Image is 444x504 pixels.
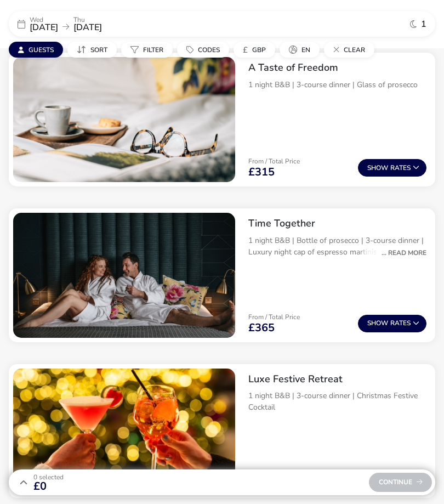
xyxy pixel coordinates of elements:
[9,42,67,58] naf-pibe-menu-bar-item: Guests
[240,208,435,275] div: Time Together1 night B&B | Bottle of prosecco | 3-course dinner | Luxury night cap of espresso ma...
[324,42,379,58] naf-pibe-menu-bar-item: Clear
[248,373,426,386] h2: Luxe Festive Retreat
[248,314,300,320] p: From / Total Price
[280,42,320,58] button: en
[301,46,310,54] span: en
[177,42,234,58] naf-pibe-menu-bar-item: Codes
[90,46,107,54] span: Sort
[13,57,235,182] swiper-slide: 1 / 1
[248,322,275,333] span: £365
[9,11,435,37] div: Wed[DATE]Thu[DATE]1
[243,44,248,55] i: £
[248,61,426,74] h2: A Taste of Freedom
[29,46,54,54] span: Guests
[30,21,58,33] span: [DATE]
[73,21,102,33] span: [DATE]
[358,315,426,332] button: ShowRates
[248,217,426,230] h2: Time Together
[376,248,426,258] div: ... Read More
[252,46,266,54] span: GBP
[13,369,235,494] swiper-slide: 1 / 1
[143,46,163,54] span: Filter
[248,79,426,90] p: 1 night B&B | 3-course dinner | Glass of prosecco
[13,213,235,338] swiper-slide: 1 / 1
[358,159,426,177] button: ShowRates
[73,16,102,23] p: Thu
[280,42,324,58] naf-pibe-menu-bar-item: en
[367,165,390,172] span: Show
[121,42,177,58] naf-pibe-menu-bar-item: Filter
[344,46,365,54] span: Clear
[367,320,390,327] span: Show
[177,42,229,58] button: Codes
[240,53,435,119] div: A Taste of Freedom1 night B&B | 3-course dinner | Glass of prosecco
[421,20,426,29] span: 1
[67,42,117,58] button: Sort
[121,42,173,58] button: Filter
[30,16,58,23] p: Wed
[248,390,426,413] p: 1 night B&B | 3-course dinner | Christmas Festive Cocktail
[33,481,64,492] span: £0
[369,473,432,492] div: Continue
[248,167,275,178] span: £315
[67,42,121,58] naf-pibe-menu-bar-item: Sort
[379,479,423,486] span: Continue
[240,364,435,431] div: Luxe Festive Retreat 1 night B&B | 3-course dinner | Christmas Festive Cocktail
[248,158,300,165] p: From / Total Price
[9,42,63,58] button: Guests
[324,42,374,58] button: Clear
[248,235,426,258] p: 1 night B&B | Bottle of prosecco | 3-course dinner | Luxury night cap of espresso martinis & salt...
[234,42,280,58] naf-pibe-menu-bar-item: £GBP
[33,473,64,482] span: 0 Selected
[234,42,275,58] button: £GBP
[198,46,220,54] span: Codes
